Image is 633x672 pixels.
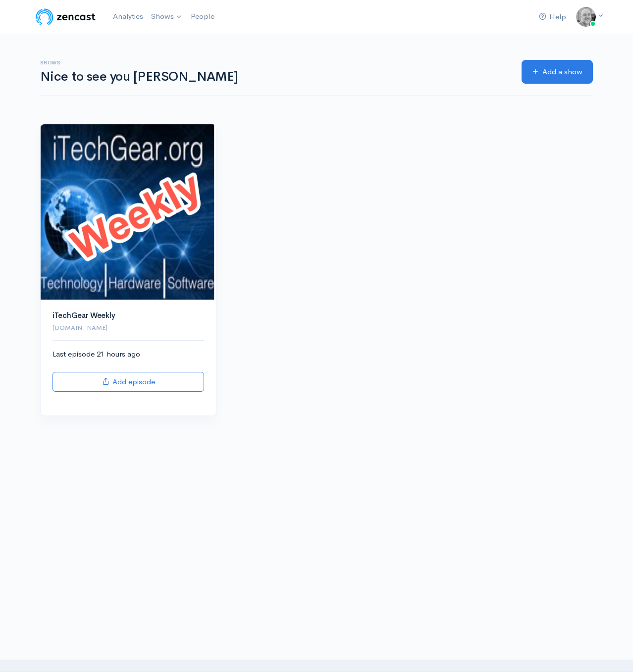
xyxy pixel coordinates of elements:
h1: Nice to see you [PERSON_NAME] [40,70,510,84]
a: Add episode [53,372,204,392]
h6: Shows [40,60,510,65]
a: Add a show [522,60,593,84]
p: [DOMAIN_NAME] [53,323,204,333]
img: ... [576,7,596,27]
a: Shows [147,6,187,28]
a: iTechGear Weekly [53,310,115,320]
a: Analytics [109,6,147,27]
a: Help [535,6,570,28]
a: People [187,6,218,27]
div: Last episode 21 hours ago [53,349,204,392]
img: iTechGear Weekly [41,124,216,300]
img: ZenCast Logo [34,7,97,27]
